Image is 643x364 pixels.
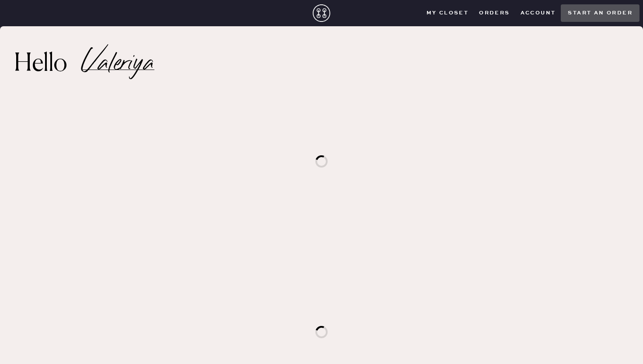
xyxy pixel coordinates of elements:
[421,7,474,20] button: My Closet
[14,54,83,75] h2: Hello
[474,7,515,20] button: Orders
[561,4,640,22] button: Start an order
[515,7,561,20] button: Account
[83,59,154,70] h2: Valeriya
